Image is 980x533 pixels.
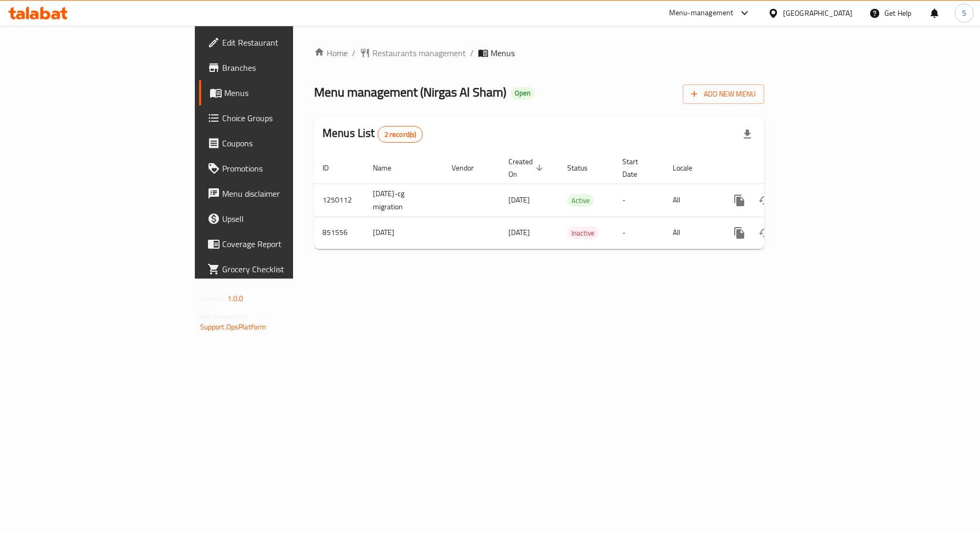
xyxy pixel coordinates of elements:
span: Upsell [222,212,350,225]
a: Grocery Checklist [199,257,359,282]
a: Menu disclaimer [199,181,359,206]
div: Export file [735,122,760,147]
span: Open [510,89,535,98]
span: 2 record(s) [378,130,423,140]
td: [DATE]-cg migration [364,184,443,217]
a: Choice Groups [199,105,359,131]
div: [GEOGRAPHIC_DATA] [783,7,852,19]
div: Total records count [378,126,423,143]
span: Coupons [222,137,350,150]
span: Grocery Checklist [222,263,350,275]
span: Start Date [622,155,652,180]
td: - [614,217,664,249]
a: Support.OpsPlatform [200,320,267,334]
span: Active [567,195,594,207]
span: Menu management ( Nirgas Al Sham ) [314,80,506,104]
span: Edit Restaurant [222,36,350,49]
a: Promotions [199,156,359,181]
span: S [962,7,966,19]
span: Version: [200,292,226,305]
span: Restaurants management [372,47,466,59]
a: Upsell [199,206,359,231]
span: Choice Groups [222,112,350,124]
td: All [664,184,718,217]
a: Restaurants management [360,47,466,59]
div: Menu-management [669,7,734,19]
div: Open [510,87,535,100]
button: Change Status [752,188,777,213]
span: Status [567,162,601,174]
span: [DATE] [508,226,530,239]
span: Promotions [222,162,350,175]
button: Change Status [752,220,777,246]
span: Name [373,162,405,174]
span: 1.0.0 [227,292,244,305]
a: Coupons [199,131,359,156]
span: [DATE] [508,193,530,207]
a: Menus [199,80,359,105]
a: Coverage Report [199,231,359,257]
span: Branches [222,61,350,74]
span: Menus [224,87,350,99]
button: more [727,220,752,246]
span: ID [322,162,342,174]
td: [DATE] [364,217,443,249]
td: All [664,217,718,249]
h2: Menus List [322,125,423,143]
span: Vendor [452,162,487,174]
td: - [614,184,664,217]
span: Created On [508,155,546,180]
a: Edit Restaurant [199,30,359,55]
span: Locale [673,162,706,174]
span: Inactive [567,227,599,239]
button: more [727,188,752,213]
span: Menu disclaimer [222,187,350,200]
a: Branches [199,55,359,80]
span: Menus [491,47,515,59]
table: enhanced table [314,152,836,249]
span: Coverage Report [222,238,350,250]
nav: breadcrumb [314,47,764,59]
li: / [470,47,474,59]
span: Get support on: [200,310,248,323]
button: Add New Menu [683,84,764,104]
th: Actions [718,152,836,184]
span: Add New Menu [691,88,756,101]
